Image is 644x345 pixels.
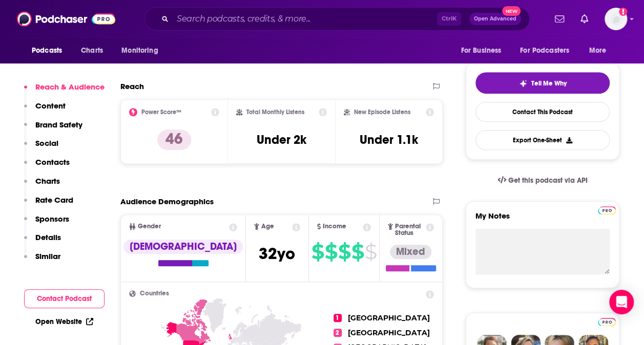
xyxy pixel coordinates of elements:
[35,120,82,130] p: Brand Safety
[508,176,588,185] span: Get this podcast via API
[35,138,58,148] p: Social
[475,102,610,122] a: Contact This Podcast
[24,138,58,157] button: Social
[605,8,627,30] img: User Profile
[605,8,627,30] button: Show profile menu
[35,214,69,224] p: Sponsors
[311,244,324,260] span: $
[17,9,115,29] img: Podchaser - Follow, Share and Rate Podcasts
[365,244,377,260] span: $
[598,205,616,214] a: Pro website
[576,10,592,28] a: Show notifications dropdown
[609,290,634,314] div: Open Intercom Messenger
[461,44,501,58] span: For Business
[390,245,431,259] div: Mixed
[35,251,60,261] p: Similar
[598,206,616,214] img: Podchaser Pro
[35,101,66,111] p: Content
[334,314,342,322] span: 1
[24,232,61,251] button: Details
[24,214,69,233] button: Sponsors
[475,72,610,94] button: tell me why sparkleTell Me Why
[35,82,105,92] p: Reach & Audience
[24,120,82,139] button: Brand Safety
[395,223,424,236] span: Parental Status
[605,8,627,30] span: Logged in as Morgan16
[354,109,410,116] h2: New Episode Listens
[246,109,304,116] h2: Total Monthly Listens
[551,10,568,28] a: Show notifications dropdown
[475,130,610,150] button: Export One-Sheet
[582,41,619,60] button: open menu
[35,176,60,186] p: Charts
[140,290,169,297] span: Countries
[81,44,103,58] span: Charts
[35,195,73,205] p: Rate Card
[619,8,627,16] svg: Add a profile image
[24,251,60,270] button: Similar
[114,41,171,60] button: open menu
[24,195,73,214] button: Rate Card
[120,81,144,91] h2: Reach
[360,132,418,147] h3: Under 1.1k
[475,211,610,229] label: My Notes
[25,41,75,60] button: open menu
[348,313,430,322] span: [GEOGRAPHIC_DATA]
[323,223,346,230] span: Income
[351,244,364,260] span: $
[32,44,62,58] span: Podcasts
[157,130,191,150] p: 46
[348,328,430,337] span: [GEOGRAPHIC_DATA]
[261,223,274,230] span: Age
[598,318,616,326] img: Podchaser Pro
[502,6,521,16] span: New
[513,41,584,60] button: open menu
[469,13,521,25] button: Open AdvancedNew
[474,16,516,21] span: Open Advanced
[138,223,161,230] span: Gender
[259,244,295,264] span: 32 yo
[24,157,70,176] button: Contacts
[35,317,93,326] a: Open Website
[24,176,60,195] button: Charts
[24,82,105,101] button: Reach & Audience
[453,41,514,60] button: open menu
[123,240,243,254] div: [DEMOGRAPHIC_DATA]
[334,329,342,337] span: 2
[519,79,527,88] img: tell me why sparkle
[598,316,616,326] a: Pro website
[325,244,337,260] span: $
[24,101,66,120] button: Content
[437,12,461,26] span: Ctrl K
[531,79,567,88] span: Tell Me Why
[24,289,105,308] button: Contact Podcast
[35,232,61,242] p: Details
[121,44,158,58] span: Monitoring
[589,44,607,58] span: More
[144,7,530,31] div: Search podcasts, credits, & more...
[74,41,109,60] a: Charts
[120,197,214,206] h2: Audience Demographics
[520,44,569,58] span: For Podcasters
[257,132,306,147] h3: Under 2k
[489,168,596,193] a: Get this podcast via API
[338,244,350,260] span: $
[173,11,437,27] input: Search podcasts, credits, & more...
[141,109,181,116] h2: Power Score™
[35,157,70,167] p: Contacts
